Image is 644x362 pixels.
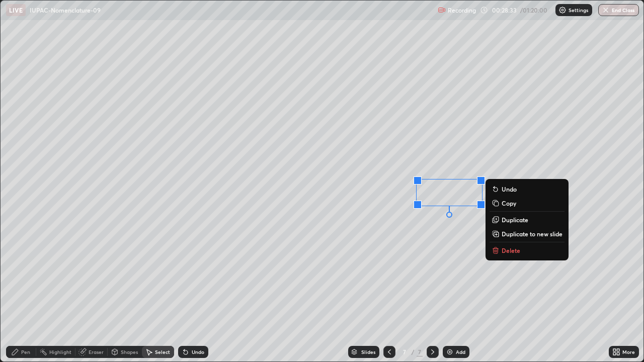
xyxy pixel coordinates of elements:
[412,349,415,355] div: /
[49,349,71,354] div: Highlight
[361,349,375,354] div: Slides
[490,197,565,209] button: Copy
[622,349,635,354] div: More
[490,228,565,240] button: Duplicate to new slide
[9,6,23,14] p: LIVE
[502,185,517,193] p: Undo
[192,349,204,354] div: Undo
[21,349,30,354] div: Pen
[558,6,567,14] img: class-settings-icons
[448,7,476,14] p: Recording
[438,6,446,14] img: recording.375f2c34.svg
[502,216,528,224] p: Duplicate
[490,183,565,195] button: Undo
[446,348,454,356] img: add-slide-button
[121,349,138,354] div: Shapes
[155,349,170,354] div: Select
[602,6,610,14] img: end-class-cross
[502,230,562,238] p: Duplicate to new slide
[598,4,639,16] button: End Class
[456,349,465,354] div: Add
[417,347,423,356] div: 7
[502,199,516,207] p: Copy
[399,349,410,355] div: 7
[30,6,101,14] p: IUPAC-Nomenclature-09
[502,246,520,254] p: Delete
[569,8,588,13] p: Settings
[490,244,565,256] button: Delete
[89,349,104,354] div: Eraser
[490,214,565,226] button: Duplicate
